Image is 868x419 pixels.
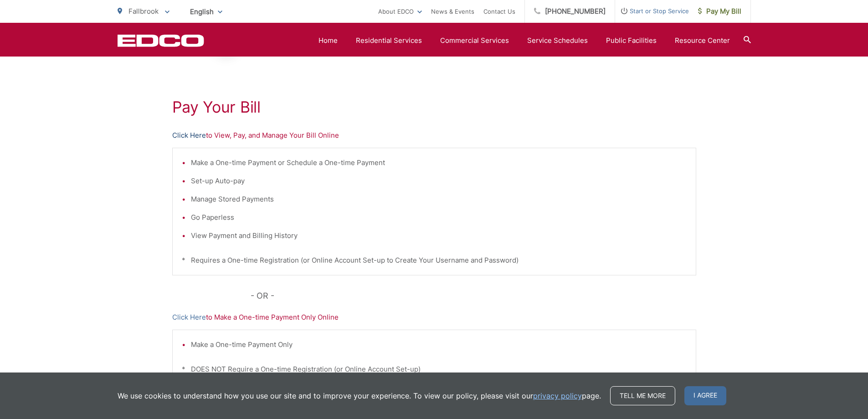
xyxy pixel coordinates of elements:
p: We use cookies to understand how you use our site and to improve your experience. To view our pol... [118,390,601,401]
a: Click Here [172,130,206,141]
a: Residential Services [356,35,422,46]
span: Fallbrook [128,7,159,16]
a: Commercial Services [440,35,509,46]
li: Make a One-time Payment or Schedule a One-time Payment [191,157,687,168]
li: View Payment and Billing History [191,230,687,241]
li: Set-up Auto-pay [191,176,687,186]
a: privacy policy [533,390,582,401]
span: Pay My Bill [698,6,741,17]
li: Manage Stored Payments [191,194,687,205]
span: I agree [684,386,726,405]
h1: Pay Your Bill [172,98,696,116]
a: Contact Us [483,6,515,17]
p: - OR - [251,289,696,303]
a: Service Schedules [527,35,588,46]
a: Tell me more [610,386,675,405]
p: to Make a One-time Payment Only Online [172,312,696,323]
p: to View, Pay, and Manage Your Bill Online [172,130,696,141]
a: News & Events [431,6,474,17]
a: EDCD logo. Return to the homepage. [118,34,204,47]
a: Resource Center [675,35,730,46]
li: Make a One-time Payment Only [191,339,687,350]
p: * Requires a One-time Registration (or Online Account Set-up to Create Your Username and Password) [182,255,687,266]
span: English [183,4,229,20]
li: Go Paperless [191,212,687,223]
a: Click Here [172,312,206,323]
a: Public Facilities [606,35,657,46]
p: * DOES NOT Require a One-time Registration (or Online Account Set-up) [182,364,687,375]
a: Home [318,35,338,46]
a: About EDCO [378,6,422,17]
